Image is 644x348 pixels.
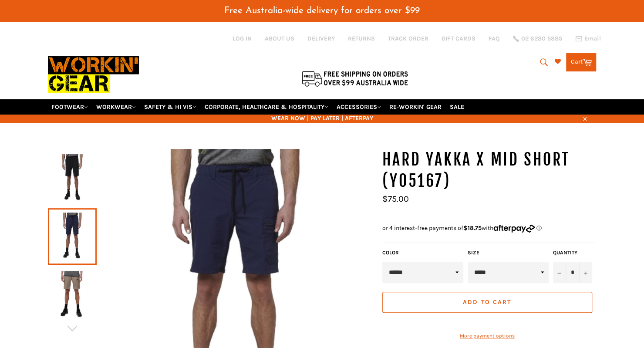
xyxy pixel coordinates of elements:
[382,149,597,192] h1: HARD YAKKA X Mid Short (Y05167)
[52,271,92,319] img: HARD YAKKA X Mid Short (Y05167) - Workin' Gear
[386,99,445,115] a: RE-WORKIN' GEAR
[348,34,375,43] a: RETURNS
[382,194,409,204] span: $75.00
[333,99,384,115] a: ACCESSORIES
[489,34,500,43] a: FAQ
[265,34,294,43] a: ABOUT US
[521,36,562,42] span: 02 6280 5885
[553,249,592,257] label: Quantity
[307,34,335,43] a: DELIVERY
[48,114,597,122] span: WEAR NOW | PAY LATER | AFTERPAY
[468,249,549,257] label: Size
[300,69,409,88] img: Flat $9.95 shipping Australia wide
[513,36,562,42] a: 02 6280 5885
[446,99,468,115] a: SALE
[553,262,566,283] button: Reduce item quantity by one
[566,53,596,71] a: Cart
[442,34,475,43] a: GIFT CARDS
[579,262,592,283] button: Increase item quantity by one
[201,99,332,115] a: CORPORATE, HEALTHCARE & HOSPITALITY
[382,332,592,340] a: More payment options
[463,298,511,306] span: Add to Cart
[382,249,463,257] label: Color
[93,99,139,115] a: WORKWEAR
[233,35,252,42] a: Log in
[141,99,200,115] a: SAFETY & HI VIS
[224,6,420,15] span: Free Australia-wide delivery for orders over $99
[584,36,601,42] span: Email
[388,34,428,43] a: TRACK ORDER
[575,35,601,42] a: Email
[52,154,92,202] img: HARD YAKKA X Mid Short (Y05167) - Workin' Gear
[382,292,592,313] button: Add to Cart
[48,50,139,99] img: Workin Gear leaders in Workwear, Safety Boots, PPE, Uniforms. Australia's No.1 in Workwear
[48,99,91,115] a: FOOTWEAR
